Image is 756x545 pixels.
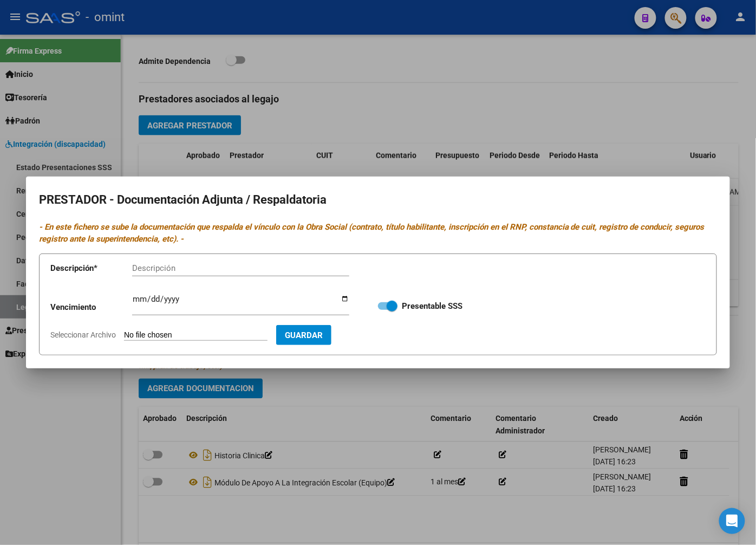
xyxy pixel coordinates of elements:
i: - En este fichero se sube la documentación que respalda el vínculo con la Obra Social (contrato, ... [39,222,705,244]
span: Seleccionar Archivo [50,330,116,339]
div: Open Intercom Messenger [719,508,745,534]
h2: PRESTADOR - Documentación Adjunta / Respaldatoria [39,190,717,210]
p: Vencimiento [50,301,132,314]
strong: Presentable SSS [402,301,462,311]
span: Guardar [285,330,323,340]
button: Guardar [276,325,331,345]
p: Descripción [50,262,132,275]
